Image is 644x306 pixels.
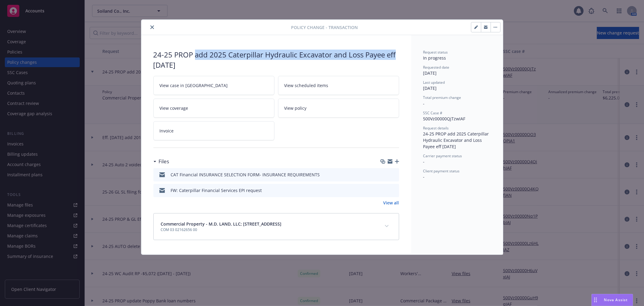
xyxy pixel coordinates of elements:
[160,105,188,111] span: View coverage
[278,76,399,95] a: View scheduled items
[423,168,460,174] span: Client payment status
[423,116,466,122] span: 500Vz00000QjTzwIAF
[153,99,274,118] a: View coverage
[159,158,169,165] h3: Files
[153,50,399,70] div: 24-25 PROP add 2025 Caterpillar Hydraulic Excavator and Loss Payee eff [DATE]
[423,80,445,85] span: Last updated
[291,24,358,31] span: Policy change - Transaction
[382,221,392,231] button: expand content
[391,171,397,178] button: preview file
[382,171,386,178] button: download file
[284,105,307,111] span: View policy
[161,227,282,233] span: COM 03 02162656 00
[161,221,282,227] span: Commercial Property - M.D. LAND, LLC; [STREET_ADDRESS]
[171,171,320,178] div: CAT Financial INSURANCE SELECTION FORM- INSURANCE REQUIREMENTS
[149,24,156,31] button: close
[423,110,443,116] span: SSC Case #
[423,55,446,61] span: In progress
[604,297,628,302] span: Nova Assist
[284,82,328,89] span: View scheduled items
[423,70,437,76] span: [DATE]
[153,76,274,95] a: View case in [GEOGRAPHIC_DATA]
[383,200,399,206] a: View all
[154,213,399,240] div: Commercial Property - M.D. LAND, LLC; [STREET_ADDRESS]COM 03 02162656 00expand content
[160,82,228,89] span: View case in [GEOGRAPHIC_DATA]
[382,187,386,194] button: download file
[278,99,399,118] a: View policy
[423,159,425,164] span: -
[592,294,599,306] div: Drag to move
[160,128,174,134] span: Invoice
[423,50,448,55] span: Request status
[391,187,397,194] button: preview file
[153,158,169,165] div: Files
[423,85,437,91] span: [DATE]
[153,121,274,140] a: Invoice
[423,101,425,106] span: -
[423,174,425,180] span: -
[171,187,262,194] div: FW: Caterpillar Financial Services EPI request
[423,95,461,100] span: Total premium change
[423,131,490,149] span: 24-25 PROP add 2025 Caterpillar Hydraulic Excavator and Loss Payee eff [DATE]
[423,65,450,70] span: Requested date
[423,125,449,131] span: Request details
[423,153,462,158] span: Carrier payment status
[591,294,633,306] button: Nova Assist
